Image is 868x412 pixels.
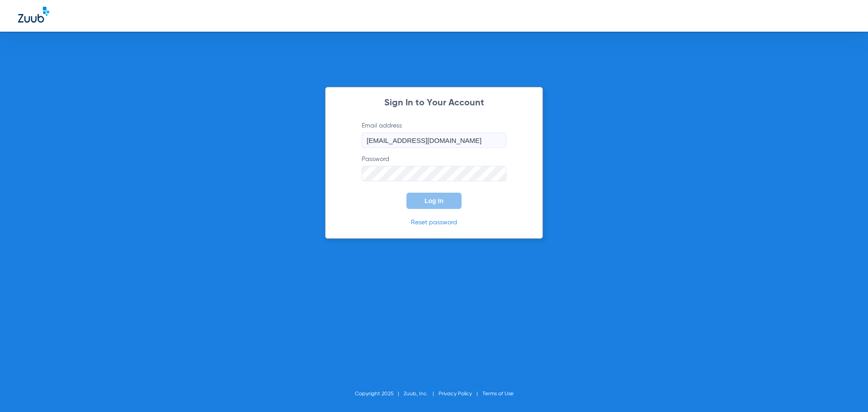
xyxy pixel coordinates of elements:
[362,121,506,148] label: Email address
[18,7,49,23] img: Zuub Logo
[406,193,462,209] button: Log In
[355,389,404,398] li: Copyright 2025
[411,219,457,226] a: Reset password
[823,369,868,412] iframe: Chat Widget
[439,391,472,397] a: Privacy Policy
[404,389,439,398] li: Zuub, Inc.
[348,99,520,108] h2: Sign In to Your Account
[362,133,506,148] input: Email address
[425,197,443,204] span: Log In
[482,391,514,397] a: Terms of Use
[362,166,506,181] input: Password
[362,155,506,181] label: Password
